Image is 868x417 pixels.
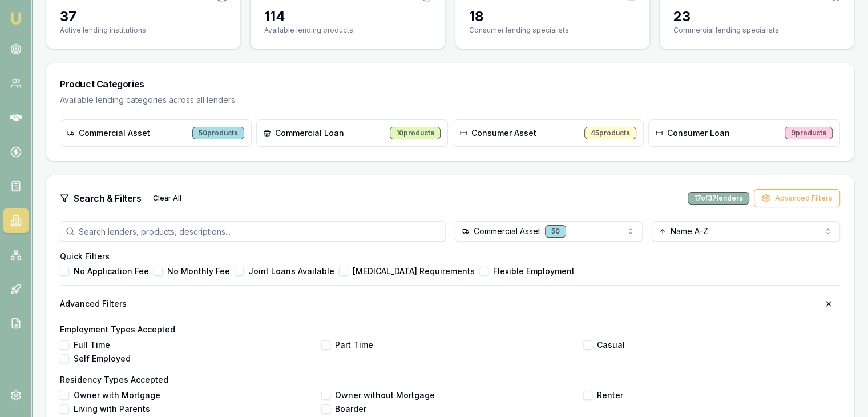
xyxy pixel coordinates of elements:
label: Self Employed [74,355,131,363]
div: 10 products [390,127,441,139]
div: 45 products [584,127,636,139]
label: Casual [597,341,625,349]
button: Clear All [146,189,188,207]
div: 23 [673,7,840,26]
div: 18 [469,7,636,26]
label: No Application Fee [74,267,149,275]
input: Search lenders, products, descriptions... [60,221,446,242]
label: Boarder [335,405,366,413]
label: [MEDICAL_DATA] Requirements [353,267,475,275]
span: Consumer Loan [667,127,730,139]
p: Available lending categories across all lenders [60,94,840,106]
p: Consumer lending specialists [469,26,636,35]
span: Commercial Loan [275,127,344,139]
h4: Advanced Filters [60,298,127,310]
label: Joint Loans Available [248,267,334,275]
label: Part Time [335,341,373,349]
label: Owner without Mortgage [335,391,435,399]
label: Flexible Employment [493,267,575,275]
span: Commercial Asset [79,127,150,139]
div: 50 products [192,127,244,139]
label: Renter [597,391,623,399]
div: 114 [264,7,431,26]
label: Full Time [74,341,110,349]
label: Residency Types Accepted [60,375,168,384]
p: Available lending products [264,26,431,35]
button: Advanced Filters [754,189,840,207]
div: 37 [60,7,227,26]
label: No Monthly Fee [167,267,230,275]
h3: Search & Filters [74,191,142,205]
h4: Quick Filters [60,251,840,262]
label: Owner with Mortgage [74,391,160,399]
label: Employment Types Accepted [60,324,175,334]
p: Active lending institutions [60,26,227,35]
img: emu-icon-u.png [9,11,23,25]
div: 17 of 37 lenders [688,192,749,205]
span: Consumer Asset [471,127,536,139]
p: Commercial lending specialists [673,26,840,35]
h3: Product Categories [60,77,840,91]
label: Living with Parents [74,405,150,413]
div: 9 products [785,127,833,139]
